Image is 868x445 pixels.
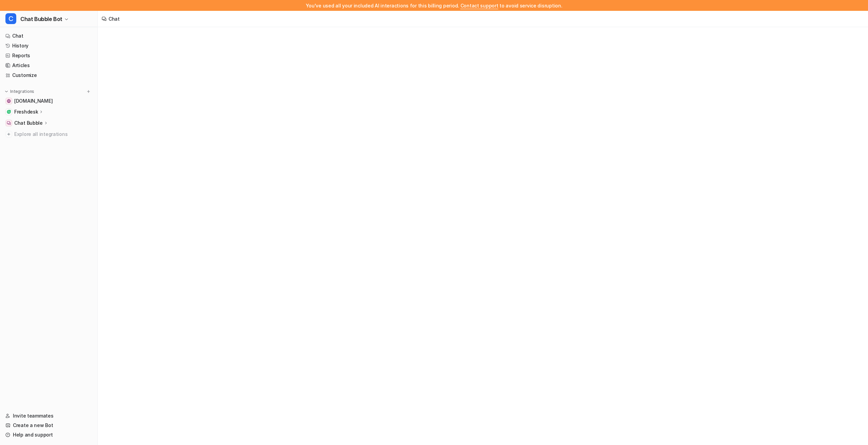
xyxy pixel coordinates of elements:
[3,129,95,139] a: Explore all integrations
[3,411,95,421] a: Invite teammates
[14,129,92,140] span: Explore all integrations
[460,3,498,8] span: Contact support
[3,88,36,95] button: Integrations
[20,14,62,24] span: Chat Bubble Bot
[3,51,95,60] a: Reports
[7,121,11,125] img: Chat Bubble
[14,98,53,104] span: [DOMAIN_NAME]
[10,89,34,94] p: Integrations
[3,421,95,430] a: Create a new Bot
[3,70,95,80] a: Customize
[3,61,95,70] a: Articles
[14,108,38,115] p: Freshdesk
[3,41,95,50] a: History
[14,120,43,126] p: Chat Bubble
[108,15,120,22] div: Chat
[86,89,91,94] img: menu_add.svg
[5,131,12,138] img: explore all integrations
[4,89,9,94] img: expand menu
[7,99,11,103] img: drivingtests.co.uk
[3,31,95,41] a: Chat
[3,96,95,106] a: drivingtests.co.uk[DOMAIN_NAME]
[7,110,11,114] img: Freshdesk
[5,13,16,24] span: C
[3,430,95,440] a: Help and support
